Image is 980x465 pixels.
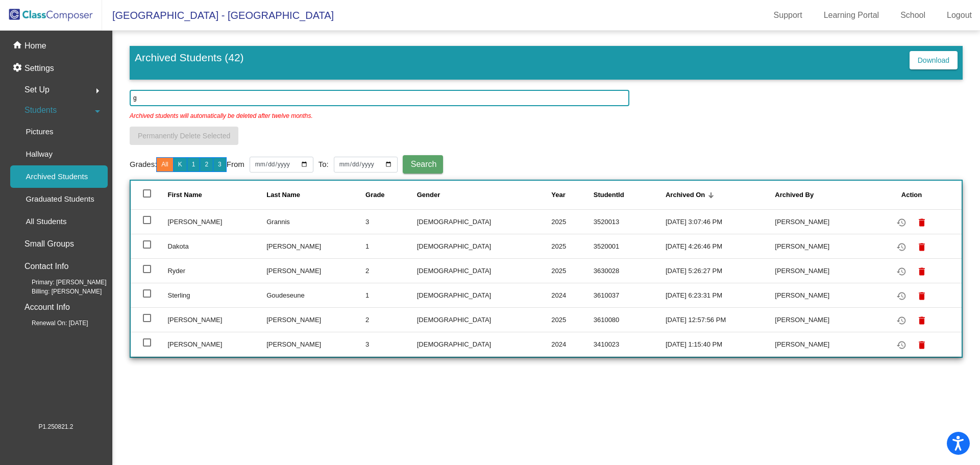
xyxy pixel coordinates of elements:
mat-icon: restore [895,265,908,278]
td: [DATE] 4:26:46 PM [666,234,775,258]
td: 2024 [551,332,593,356]
mat-icon: restore [895,216,908,229]
td: [PERSON_NAME] [775,332,874,356]
td: [DEMOGRAPHIC_DATA] [417,283,552,307]
button: Download [910,51,958,69]
button: Search [403,155,443,174]
mat-icon: arrow_drop_down [91,105,104,117]
td: [PERSON_NAME] [167,307,266,332]
a: Logout [939,7,980,23]
td: 2 [365,258,417,283]
td: 2025 [551,234,593,258]
mat-icon: restore [895,241,908,253]
p: All Students [26,215,66,228]
div: StudentId [594,190,666,200]
td: 3610080 [594,307,666,332]
span: Primary: [PERSON_NAME] [15,278,107,287]
button: 2 [200,157,213,172]
td: [PERSON_NAME] [775,234,874,258]
td: [PERSON_NAME] [266,258,365,283]
mat-icon: delete [916,339,928,351]
td: [DEMOGRAPHIC_DATA] [417,258,552,283]
td: 1 [365,283,417,307]
td: [DEMOGRAPHIC_DATA] [417,209,552,234]
span: Renewal On: [DATE] [15,319,88,328]
td: 3 [365,209,417,234]
div: First Name [167,190,266,200]
div: First Name [167,190,202,200]
td: Ryder [167,258,266,283]
mat-icon: restore [895,339,908,351]
td: [PERSON_NAME] [775,307,874,332]
td: [PERSON_NAME] [266,234,365,258]
a: Support [766,7,811,23]
p: Contact Info [24,259,68,274]
div: Year [551,190,593,200]
td: [DATE] 5:26:27 PM [666,258,775,283]
mat-icon: delete [916,265,928,278]
input: Search... [130,90,629,106]
td: [PERSON_NAME] [266,332,365,356]
td: 3 [365,332,417,356]
div: Grade [365,190,385,200]
p: Account Info [24,300,70,314]
div: StudentId [594,190,624,200]
button: Permanently Delete Selected [130,127,238,145]
td: Sterling [167,283,266,307]
mat-icon: delete [916,290,928,302]
a: Learning Portal [816,7,888,23]
div: Gender [417,190,440,200]
mat-icon: delete [916,314,928,327]
p: Graduated Students [26,193,94,205]
td: [PERSON_NAME] [167,209,266,234]
p: Archived Students [26,170,88,183]
div: Gender [417,190,552,200]
td: [PERSON_NAME] [775,209,874,234]
button: All [156,157,173,172]
td: 2025 [551,209,593,234]
p: Pictures [26,126,53,138]
span: Search [411,160,437,168]
td: [DATE] 12:57:56 PM [666,307,775,332]
h3: Archived Students (42) [135,51,244,71]
td: [DATE] 3:07:46 PM [666,209,775,234]
div: Archived By [775,190,814,200]
p: Hallway [26,148,53,160]
td: Dakota [167,234,266,258]
a: School [892,7,934,23]
td: [DATE] 1:15:40 PM [666,332,775,356]
p: Archived students will automatically be deleted after twelve months. [130,106,313,120]
button: 3 [213,157,227,172]
td: [DEMOGRAPHIC_DATA] [417,332,552,356]
span: Billing: [PERSON_NAME] [15,287,102,296]
td: Grannis [266,209,365,234]
a: From [227,159,244,170]
button: K [173,157,187,172]
div: Archived By [775,190,874,200]
td: 3520001 [594,234,666,258]
mat-icon: settings [12,62,24,75]
td: 2 [365,307,417,332]
td: [PERSON_NAME] [266,307,365,332]
div: Last Name [266,190,300,200]
td: [DEMOGRAPHIC_DATA] [417,307,552,332]
p: Settings [24,62,54,75]
td: [DEMOGRAPHIC_DATA] [417,234,552,258]
span: Students [24,103,57,117]
div: Last Name [266,190,365,200]
a: Grades: [130,159,157,170]
td: Goudeseune [266,283,365,307]
div: Grade [365,190,417,200]
mat-icon: delete [916,241,928,253]
mat-icon: arrow_right [91,85,104,97]
div: Year [551,190,565,200]
td: 3410023 [594,332,666,356]
td: 3520013 [594,209,666,234]
th: Action [874,181,962,209]
a: To: [318,159,329,170]
td: 1 [365,234,417,258]
mat-icon: delete [916,216,928,229]
div: Archived On [666,190,775,200]
td: [PERSON_NAME] [167,332,266,356]
mat-icon: restore [895,290,908,302]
